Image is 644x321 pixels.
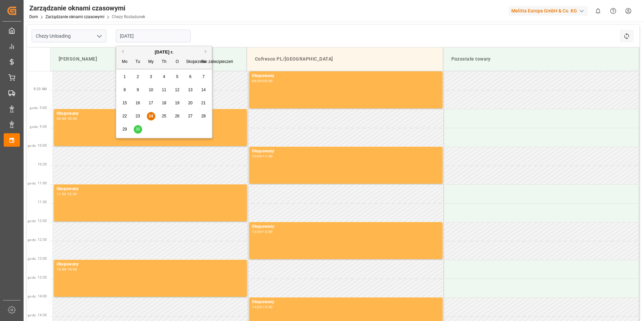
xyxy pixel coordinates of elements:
[137,74,139,79] span: 2
[121,58,129,66] div: Mo
[121,73,129,81] div: Wybierz poniedziałek, 1 września 2025 r.
[134,58,142,66] div: Tu
[160,58,168,66] div: Th
[176,74,179,79] span: 5
[135,101,140,105] span: 16
[252,155,262,158] div: 10:00
[252,299,440,306] div: Okupowany
[38,200,47,204] span: 11:30
[149,101,153,105] span: 17
[175,87,179,92] span: 12
[263,306,272,309] div: 15:00
[28,181,47,185] span: godz. 11:00
[509,4,590,17] button: Melitta Europa GmbH & Co. KG
[199,73,208,81] div: Wybierz niedzielę, 7 września 2025 r.
[29,3,145,13] div: Zarządzanie oknami czasowymi
[188,114,192,118] span: 27
[28,313,47,317] span: godz. 14:30
[186,112,195,120] div: Wybierz sobotę, 27 września 2025 r.
[122,101,127,105] span: 15
[252,148,440,155] div: Okupowany
[121,112,129,120] div: Wybierz poniedziałek, 22 września 2025
[147,112,155,120] div: Wybierz środę, 24 września 2025 r.
[188,87,192,92] span: 13
[263,79,272,82] div: 09:00
[67,192,77,195] div: 12:00
[134,112,142,120] div: Wybierz wtorek, 23 września 2025 r.
[186,86,195,94] div: Wybierz sobotę, 13 września 2025
[67,268,77,271] div: 14:00
[28,219,47,223] span: godz. 12:00
[57,192,66,195] div: 11:00
[262,155,263,158] div: -
[252,223,440,230] div: Okupowany
[30,106,47,110] span: godz. 9:00
[202,74,205,79] span: 7
[137,87,139,92] span: 9
[160,99,168,107] div: Wybierz czwartek, 18 września 2025 r.
[201,101,205,105] span: 21
[163,74,165,79] span: 4
[66,117,67,120] div: -
[262,306,263,309] div: -
[149,114,153,118] span: 24
[124,74,126,79] span: 1
[120,49,124,53] button: Poprzedni miesiąc
[160,86,168,94] div: Wybierz czwartek, 11 września 2025 r.
[57,261,245,268] div: Okupowany
[162,114,166,118] span: 25
[252,79,262,82] div: 08:00
[28,276,47,279] span: godz. 13:30
[147,73,155,81] div: Wybierz środę, 3 września 2025
[38,163,47,166] span: 10:30
[201,114,205,118] span: 28
[175,101,179,105] span: 19
[28,144,47,147] span: godz. 10:00
[34,87,47,91] span: 8:30 AM
[57,117,66,120] div: 09:00
[122,127,127,132] span: 29
[162,101,166,105] span: 18
[116,49,212,56] div: [DATE] r.
[116,30,191,42] input: DD.MM.RRRR
[67,117,77,120] div: 10:00
[147,58,155,66] div: My
[57,186,245,192] div: Okupowany
[189,74,192,79] span: 6
[262,79,263,82] div: -
[28,294,47,298] span: godz. 14:00
[175,114,179,118] span: 26
[449,53,634,65] div: Pozostałe towary
[149,87,153,92] span: 10
[147,86,155,94] div: Wybierz środę, 10 września 2025 r.
[134,99,142,107] div: Wybierz wtorek, 16 września 2025
[186,58,195,66] div: Skojarzenie zabezpieczeń
[45,14,104,19] a: Zarządzanie oknami czasowymi
[28,238,47,242] span: godz. 12:30
[134,125,142,134] div: Wybierz wtorek, 30 września 2025 r.
[30,125,47,129] span: godz. 9:30
[186,99,195,107] div: Wybierz sobotę, 20 września 2025
[57,110,245,117] div: Okupowany
[606,3,621,19] button: Centrum pomocy
[147,99,155,107] div: Wybierz środę, 17 września 2025 r.
[162,87,166,92] span: 11
[263,230,272,233] div: 13:00
[122,114,127,118] span: 22
[150,74,152,79] span: 3
[29,14,38,19] a: Dom
[199,86,208,94] div: Wybierz niedzielę, 14 września 2025 r.
[199,99,208,107] div: Wybierz niedzielę, 21 września 2025 r.
[121,86,129,94] div: Wybierz poniedziałek, 8 września 2025 r.
[173,112,182,120] div: Wybierz piątek, 26 września 2025
[263,155,272,158] div: 11:00
[252,73,440,79] div: Okupowany
[188,101,192,105] span: 20
[94,31,104,41] button: Otwórz menu
[590,3,606,19] button: Pokaż 0 nowych powiadomień
[118,70,210,136] div: Miesiąc 2025-09
[57,268,66,271] div: 13:00
[121,99,129,107] div: Wybierz poniedziałek, 15 września 2025 r.
[135,114,140,118] span: 23
[121,125,129,134] div: Wybierz poniedziałek, 29 września 2025 r.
